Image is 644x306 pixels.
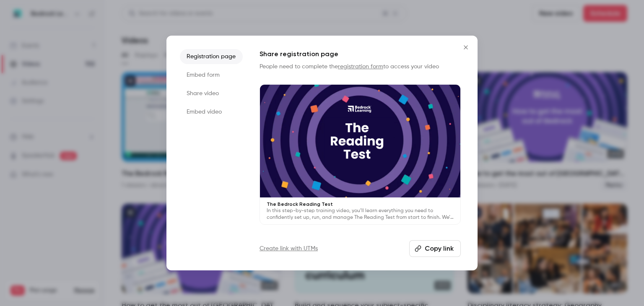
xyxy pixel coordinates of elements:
li: Share video [180,86,243,101]
p: The Bedrock Reading Test [267,201,454,207]
li: Embed form [180,67,243,83]
h1: Share registration page [260,49,461,59]
a: The Bedrock Reading TestIn this step-by-step training video, you’ll learn everything you need to ... [260,84,461,225]
button: Close [457,39,474,56]
p: In this step-by-step training video, you’ll learn everything you need to confidently set up, run,... [267,207,454,221]
a: Create link with UTMs [260,244,318,253]
li: Registration page [180,49,243,64]
li: Embed video [180,104,243,119]
a: registration form [338,64,383,70]
p: People need to complete the to access your video [260,62,461,71]
button: Copy link [409,240,461,257]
